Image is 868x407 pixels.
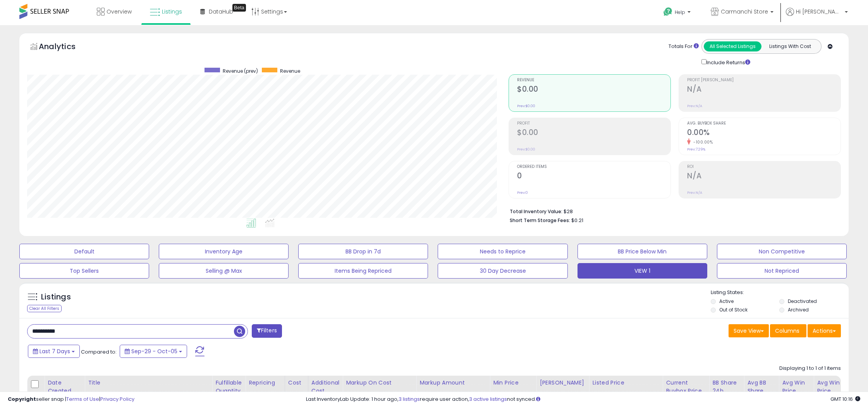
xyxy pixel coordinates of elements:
span: Hi [PERSON_NAME] [796,8,842,15]
small: Prev: $0.00 [517,147,535,152]
div: Date Created [48,379,81,395]
div: Include Returns [696,58,760,67]
button: Columns [770,324,806,337]
div: Displaying 1 to 1 of 1 items [779,365,841,372]
span: Columns [775,327,799,335]
small: Prev: 0 [517,190,528,195]
a: 3 active listings [469,395,507,403]
h5: Analytics [39,41,91,54]
span: Ordered Items [517,165,670,169]
a: Terms of Use [66,395,99,403]
button: All Selected Listings [704,41,761,51]
div: Avg Win Price [782,379,810,395]
div: [PERSON_NAME] [540,379,586,387]
label: Active [719,298,734,304]
span: Revenue [280,68,300,74]
span: Avg. Buybox Share [687,121,840,126]
div: Avg BB Share [747,379,775,395]
div: Tooltip anchor [232,4,246,12]
div: Fulfillable Quantity [215,379,242,395]
b: Short Term Storage Fees: [510,217,570,224]
span: ROI [687,165,840,169]
button: Last 7 Days [28,345,80,358]
span: DataHub [209,8,233,15]
a: Privacy Policy [100,395,134,403]
a: Hi [PERSON_NAME] [786,8,848,25]
button: Sep-29 - Oct-05 [120,345,187,358]
h2: N/A [687,85,840,95]
button: Filters [252,324,282,338]
div: Additional Cost [311,379,340,395]
span: Last 7 Days [40,347,70,355]
div: Cost [288,379,305,387]
div: Last InventoryLab Update: 1 hour ago, require user action, not synced. [306,396,860,403]
label: Out of Stock [719,306,748,313]
h2: 0 [517,171,670,182]
li: $28 [510,206,835,215]
h2: $0.00 [517,85,670,95]
a: Help [657,1,698,25]
small: Prev: $0.00 [517,104,535,108]
label: Deactivated [788,298,817,304]
span: Overview [107,8,132,15]
div: Markup Amount [419,379,486,387]
b: Total Inventory Value: [510,208,562,215]
span: Listings [162,8,182,15]
button: Non Competitive [717,244,847,259]
button: Default [19,244,149,259]
h2: 0.00% [687,128,840,139]
button: Inventory Age [159,244,289,259]
button: Needs to Reprice [438,244,567,259]
div: Title [88,379,209,387]
div: BB Share 24h. [712,379,741,395]
button: 30 Day Decrease [438,263,567,279]
h2: N/A [687,171,840,182]
div: Clear All Filters [27,305,62,312]
div: Markup on Cost [346,379,413,387]
button: Top Sellers [19,263,149,279]
button: Actions [808,324,841,337]
div: Current Buybox Price [666,379,706,395]
a: 3 listings [399,395,420,403]
div: Listed Price [592,379,659,387]
strong: Copyright [8,395,36,403]
button: Listings With Cost [761,41,819,51]
span: Carmanchi Store [721,8,768,15]
small: -100.00% [691,139,713,145]
button: Items Being Repriced [298,263,428,279]
span: Compared to: [81,348,117,356]
button: Selling @ Max [159,263,289,279]
small: Prev: 7.29% [687,147,705,152]
label: Archived [788,306,809,313]
p: Listing States: [711,289,849,296]
span: Revenue [517,78,670,82]
button: Not Repriced [717,263,847,279]
span: Sep-29 - Oct-05 [131,347,177,355]
span: Profit [517,121,670,126]
small: Prev: N/A [687,104,702,108]
span: Help [675,9,685,15]
button: BB Price Below Min [578,244,707,259]
span: Revenue (prev) [223,68,258,74]
h5: Listings [41,292,71,303]
div: Totals For [669,43,699,50]
button: VIEW 1 [578,263,707,279]
div: Avg Win Price 24h. [817,379,845,403]
div: Min Price [493,379,533,387]
div: Repricing [249,379,282,387]
small: Prev: N/A [687,190,702,195]
i: Get Help [663,7,673,17]
span: $0.21 [571,217,583,224]
button: Save View [729,324,769,337]
span: 2025-10-14 10:16 GMT [830,395,860,403]
h2: $0.00 [517,128,670,139]
button: BB Drop in 7d [298,244,428,259]
div: seller snap | | [8,396,134,403]
th: The percentage added to the cost of goods (COGS) that forms the calculator for Min & Max prices. [343,376,416,406]
span: Profit [PERSON_NAME] [687,78,840,82]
